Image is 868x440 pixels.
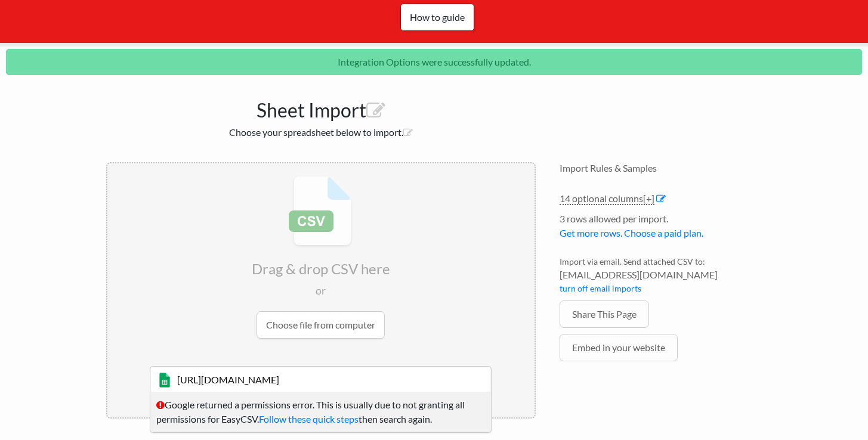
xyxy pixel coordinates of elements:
span: [+] [643,193,654,204]
a: Share This Page [560,300,649,328]
h4: Import Rules & Samples [560,162,762,173]
span: [EMAIL_ADDRESS][DOMAIN_NAME] [560,268,762,282]
a: Get more rows. Choose a paid plan. [560,227,703,238]
div: Google returned a permissions error. This is usually due to not granting all permissions for Easy... [150,392,492,433]
li: Import via email. Send attached CSV to: [560,255,762,300]
a: How to guide [400,4,474,31]
iframe: Drift Widget Chat Controller [808,380,854,426]
p: Integration Options were successfully updated. [6,49,862,75]
a: 14 optional columns[+] [560,193,654,205]
h2: Choose your spreadsheet below to import. [106,126,536,138]
a: Embed in your website [560,334,678,361]
li: 3 rows allowed per import. [560,212,762,246]
a: Follow these quick steps [259,413,359,424]
input: Search Google Sheets [150,366,492,393]
a: turn off email imports [560,283,641,293]
h1: Sheet Import [106,93,536,122]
